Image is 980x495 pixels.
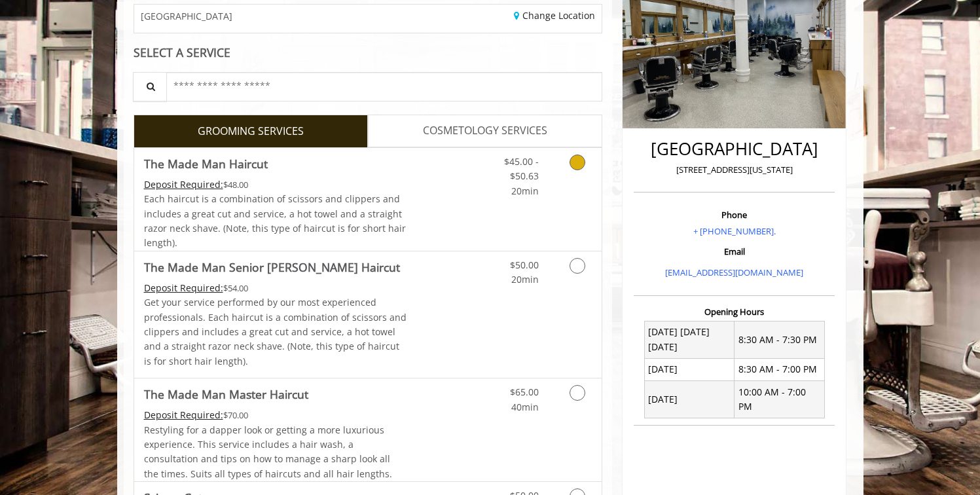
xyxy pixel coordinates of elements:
div: $54.00 [144,281,407,295]
span: This service needs some Advance to be paid before we block your appointment [144,178,223,191]
button: Service Search [133,72,167,101]
div: $48.00 [144,177,407,192]
p: Get your service performed by our most experienced professionals. Each haircut is a combination o... [144,295,407,369]
a: + [PHONE_NUMBER]. [693,225,776,237]
h3: Email [637,247,831,256]
span: Each haircut is a combination of scissors and clippers and includes a great cut and service, a ho... [144,192,406,249]
h2: [GEOGRAPHIC_DATA] [637,139,831,158]
td: 10:00 AM - 7:00 PM [735,381,825,418]
td: 8:30 AM - 7:00 PM [735,358,825,380]
span: GROOMING SERVICES [198,123,304,140]
span: $65.00 [510,386,539,398]
span: COSMETOLOGY SERVICES [423,122,547,139]
span: 20min [511,185,539,197]
td: [DATE] [644,358,735,380]
h3: Phone [637,210,831,219]
b: The Made Man Master Haircut [144,385,308,403]
div: SELECT A SERVICE [134,46,603,59]
h3: Opening Hours [634,307,835,316]
span: [GEOGRAPHIC_DATA] [141,11,232,21]
span: 20min [511,273,539,285]
div: $70.00 [144,408,407,422]
span: Restyling for a dapper look or getting a more luxurious experience. This service includes a hair ... [144,424,392,480]
span: This service needs some Advance to be paid before we block your appointment [144,282,223,294]
a: Change Location [514,9,595,22]
td: [DATE] [DATE] [DATE] [644,321,735,358]
td: 8:30 AM - 7:30 PM [735,321,825,358]
span: $45.00 - $50.63 [504,155,539,182]
span: $50.00 [510,259,539,271]
td: [DATE] [644,381,735,418]
a: [EMAIL_ADDRESS][DOMAIN_NAME] [665,266,803,278]
b: The Made Man Senior [PERSON_NAME] Haircut [144,258,400,276]
p: [STREET_ADDRESS][US_STATE] [637,163,831,177]
b: The Made Man Haircut [144,155,268,173]
span: 40min [511,401,539,413]
span: This service needs some Advance to be paid before we block your appointment [144,409,223,421]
